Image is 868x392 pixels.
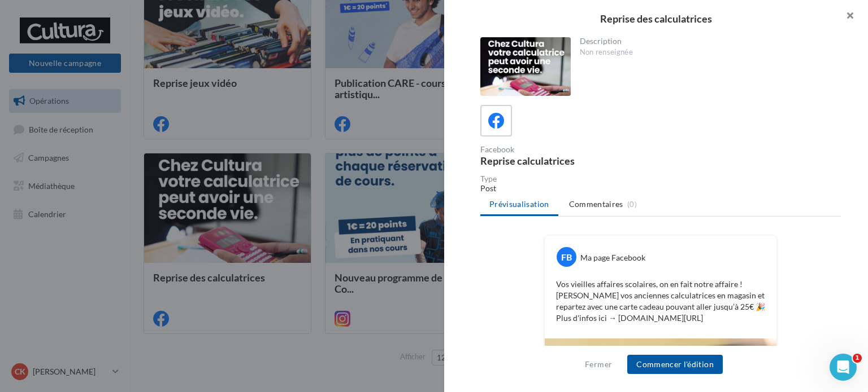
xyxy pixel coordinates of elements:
[580,37,832,45] div: Description
[627,200,637,209] span: (0)
[480,146,656,153] div: Facebook
[480,183,841,194] div: Post
[853,354,862,363] span: 1
[580,358,617,371] button: Fermer
[480,156,656,166] div: Reprise calculatrices
[480,175,841,183] div: Type
[580,47,832,58] div: Non renseignée
[569,199,623,210] span: Commentaires
[557,247,576,267] div: FB
[556,279,765,324] p: Vos vieilles affaires scolaires, on en fait notre affaire ! [PERSON_NAME] vos anciennes calculatr...
[830,354,857,381] iframe: Intercom live chat
[627,355,723,374] button: Commencer l'édition
[580,252,645,263] div: Ma page Facebook
[462,14,850,24] div: Reprise des calculatrices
